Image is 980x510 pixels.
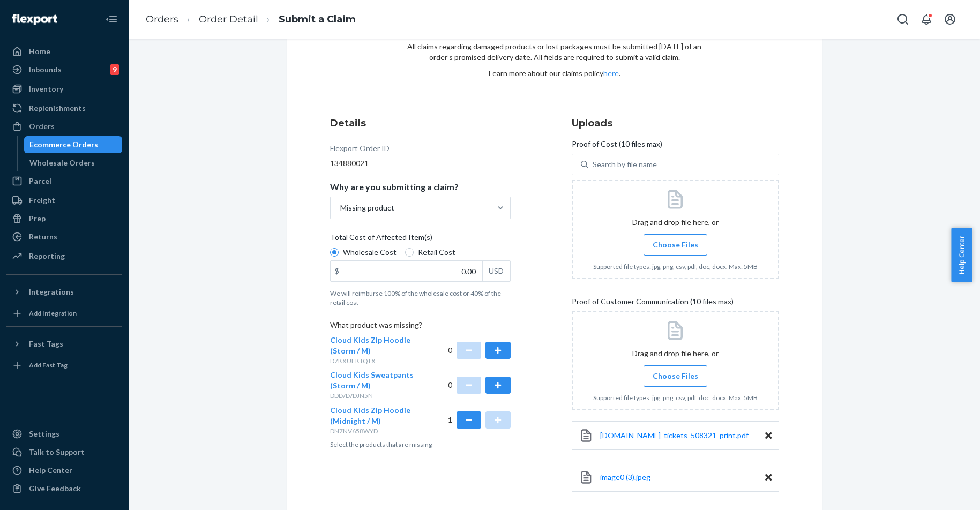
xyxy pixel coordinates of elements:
span: Choose Files [653,371,698,381]
a: Home [6,43,122,60]
p: What product was missing? [330,320,511,335]
a: image0 (3).jpeg [600,472,650,483]
p: We will reimburse 100% of the wholesale cost or 40% of the retail cost [330,289,511,307]
span: Choose Files [653,239,698,250]
div: 9 [110,64,119,75]
div: Wholesale Orders [29,157,95,168]
a: Submit a Claim [279,13,356,25]
a: Wholesale Orders [24,154,123,171]
button: Help Center [951,228,972,282]
a: Replenishments [6,100,122,117]
div: Missing product [340,202,394,213]
a: Freight [6,192,122,209]
div: Flexport Order ID [330,143,390,158]
button: Open account menu [939,9,961,30]
span: Proof of Customer Communication (10 files max) [572,296,734,311]
a: Add Fast Tag [6,357,122,374]
span: [DOMAIN_NAME]_tickets_508321_print.pdf [600,431,749,440]
div: Inventory [29,84,63,94]
a: here [603,69,619,78]
a: Reporting [6,247,122,265]
span: Cloud Kids Zip Hoodie (Midnight / M) [330,406,410,425]
div: Fast Tags [29,339,63,349]
div: 0 [448,370,511,400]
div: Replenishments [29,103,86,114]
button: Close Navigation [101,9,122,30]
div: Talk to Support [29,447,85,457]
p: Why are you submitting a claim? [330,182,459,192]
span: Total Cost of Affected Item(s) [330,232,432,247]
a: Order Detail [199,13,258,25]
input: Wholesale Cost [330,248,339,257]
span: image0 (3).jpeg [600,472,650,482]
a: Talk to Support [6,444,122,461]
div: 134880021 [330,158,511,169]
a: Prep [6,210,122,227]
div: $ [331,261,343,281]
a: Inventory [6,80,122,97]
p: Learn more about our claims policy . [407,68,702,79]
div: Returns [29,231,57,242]
div: Reporting [29,251,65,261]
button: Give Feedback [6,480,122,497]
div: Ecommerce Orders [29,139,98,150]
button: Open Search Box [892,9,914,30]
img: Flexport logo [12,14,57,25]
a: Orders [146,13,178,25]
a: Ecommerce Orders [24,136,123,153]
div: Search by file name [593,159,657,170]
button: Open notifications [916,9,937,30]
div: Settings [29,429,59,439]
div: Orders [29,121,55,132]
a: Inbounds9 [6,61,122,78]
p: All claims regarding damaged products or lost packages must be submitted [DATE] of an order’s pro... [407,41,702,63]
div: Integrations [29,287,74,297]
p: Select the products that are missing [330,440,511,449]
button: Integrations [6,283,122,301]
h3: Details [330,116,511,130]
input: Retail Cost [405,248,414,257]
button: Fast Tags [6,335,122,352]
div: Prep [29,213,46,224]
p: DN7NV658WYD [330,426,421,436]
a: Add Integration [6,305,122,322]
span: Cloud Kids Zip Hoodie (Storm / M) [330,335,410,355]
div: 0 [448,335,511,365]
div: Help Center [29,465,72,476]
ol: breadcrumbs [137,4,364,35]
a: Settings [6,425,122,442]
span: Wholesale Cost [343,247,397,258]
div: Inbounds [29,64,62,75]
a: Parcel [6,172,122,190]
input: $USD [331,261,482,281]
span: Cloud Kids Sweatpants (Storm / M) [330,370,414,390]
a: [DOMAIN_NAME]_tickets_508321_print.pdf [600,430,749,441]
span: Retail Cost [418,247,455,258]
div: Add Integration [29,309,77,318]
div: Give Feedback [29,483,81,494]
h3: Uploads [572,116,779,130]
div: Home [29,46,50,57]
span: Proof of Cost (10 files max) [572,139,662,154]
p: D7KXUFKTQTX [330,356,421,365]
div: Freight [29,195,55,206]
div: USD [482,261,510,281]
div: Parcel [29,176,51,186]
a: Orders [6,118,122,135]
a: Returns [6,228,122,245]
div: Add Fast Tag [29,361,68,370]
div: 1 [448,405,511,436]
a: Help Center [6,462,122,479]
p: DDLVLVDJN5N [330,391,421,400]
